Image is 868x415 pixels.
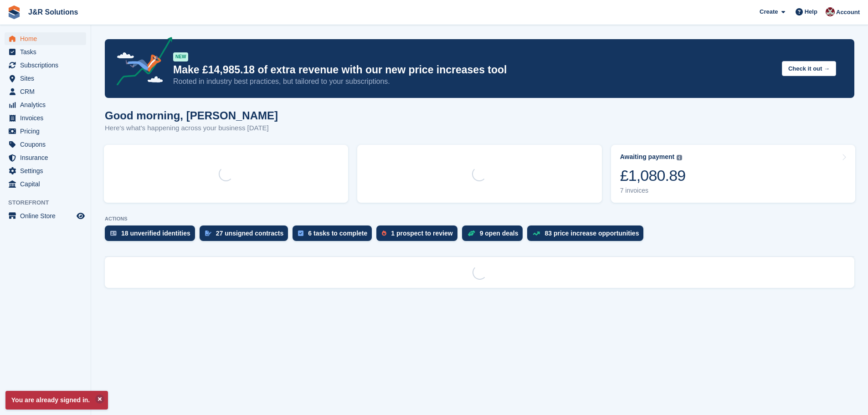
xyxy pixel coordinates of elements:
[782,61,836,76] button: Check it out →
[298,231,303,236] img: task-75834270c22a3079a89374b754ae025e5fb1db73e45f91037f5363f120a921f8.svg
[110,231,117,236] img: verify_identity-adf6edd0f0f0b5bbfe63781bf79b02c33cf7c696d77639b501bdc392416b5a36.svg
[105,123,278,133] p: Here's what's happening across your business [DATE]
[826,7,835,16] img: Julie Morgan
[5,32,86,45] a: menu
[620,187,686,195] div: 7 invoices
[382,231,386,236] img: prospect-51fa495bee0391a8d652442698ab0144808aea92771e9ea1ae160a38d050c398.svg
[5,151,86,164] a: menu
[20,32,75,45] span: Home
[544,230,639,237] div: 83 price increase opportunities
[5,85,86,98] a: menu
[25,5,82,20] a: J&R Solutions
[105,109,278,122] h1: Good morning, [PERSON_NAME]
[20,210,75,222] span: Online Store
[173,77,775,87] p: Rooted in industry best practices, but tailored to your subscriptions.
[20,72,75,85] span: Sites
[173,63,775,77] p: Make £14,985.18 of extra revenue with our new price increases tool
[5,178,86,190] a: menu
[20,46,75,58] span: Tasks
[836,8,860,17] span: Account
[75,210,86,221] a: Preview store
[20,85,75,98] span: CRM
[5,164,86,177] a: menu
[5,46,86,58] a: menu
[8,198,91,207] span: Storefront
[805,7,817,16] span: Help
[5,72,86,85] a: menu
[7,5,21,19] img: stora-icon-8386f47178a22dfd0bd8f6a31ec36ba5ce8667c1dd55bd0f319d3a0aa187defe.svg
[462,225,528,246] a: 9 open deals
[121,230,190,237] div: 18 unverified identities
[5,125,86,138] a: menu
[109,37,173,89] img: price-adjustments-announcement-icon-8257ccfd72463d97f412b2fc003d46551f7dbcb40ab6d574587a9cd5c0d94...
[611,145,855,203] a: Awaiting payment £1,080.89 7 invoices
[293,225,376,246] a: 6 tasks to complete
[5,98,86,111] a: menu
[216,230,284,237] div: 27 unsigned contracts
[480,230,519,237] div: 9 open deals
[105,225,200,246] a: 18 unverified identities
[376,225,462,246] a: 1 prospect to review
[527,225,648,246] a: 83 price increase opportunities
[20,112,75,124] span: Invoices
[20,151,75,164] span: Insurance
[533,231,540,236] img: price_increase_opportunities-93ffe204e8149a01c8c9dc8f82e8f89637d9d84a8eef4429ea346261dce0b2c0.svg
[20,178,75,190] span: Capital
[20,98,75,111] span: Analytics
[308,230,367,237] div: 6 tasks to complete
[620,153,675,161] div: Awaiting payment
[173,52,188,61] div: NEW
[105,216,854,222] p: ACTIONS
[200,225,293,246] a: 27 unsigned contracts
[467,230,475,236] img: deal-1b604bf984904fb50ccaf53a9ad4b4a5d6e5aea283cecdc64d6e3604feb123c2.svg
[5,112,86,124] a: menu
[5,210,86,222] a: menu
[20,164,75,177] span: Settings
[5,391,108,410] p: You are already signed in.
[620,166,686,185] div: £1,080.89
[20,125,75,138] span: Pricing
[760,7,778,16] span: Create
[205,231,211,236] img: contract_signature_icon-13c848040528278c33f63329250d36e43548de30e8caae1d1a13099fd9432cc5.svg
[391,230,452,237] div: 1 prospect to review
[5,138,86,151] a: menu
[677,155,682,160] img: icon-info-grey-7440780725fd019a000dd9b08b2336e03edf1995a4989e88bcd33f0948082b44.svg
[5,59,86,72] a: menu
[20,59,75,72] span: Subscriptions
[20,138,75,151] span: Coupons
